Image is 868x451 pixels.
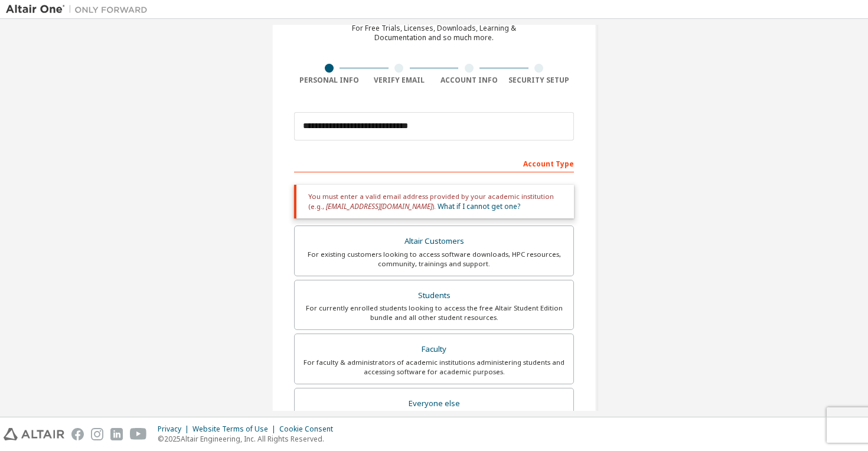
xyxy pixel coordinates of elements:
div: Website Terms of Use [192,424,279,434]
div: Privacy [158,424,192,434]
img: youtube.svg [130,428,147,440]
img: Altair One [6,4,154,15]
div: For existing customers looking to access software downloads, HPC resources, community, trainings ... [302,250,566,269]
img: linkedin.svg [110,428,123,440]
div: Students [302,287,566,304]
p: © 2025 Altair Engineering, Inc. All Rights Reserved. [158,434,340,444]
div: Altair Customers [302,233,566,250]
div: Personal Info [294,76,364,85]
div: Cookie Consent [279,424,340,434]
div: Security Setup [504,76,575,85]
div: Faculty [302,341,566,358]
a: What if I cannot get one? [438,201,520,211]
div: Account Type [294,153,574,172]
div: For Free Trials, Licenses, Downloads, Learning & Documentation and so much more. [352,24,516,43]
div: Verify Email [364,76,435,85]
img: instagram.svg [91,428,103,440]
img: facebook.svg [71,428,84,440]
div: Everyone else [302,396,566,412]
img: altair_logo.svg [4,428,64,440]
span: [EMAIL_ADDRESS][DOMAIN_NAME] [326,201,432,211]
div: You must enter a valid email address provided by your academic institution (e.g., ). [294,185,574,218]
div: For currently enrolled students looking to access the free Altair Student Edition bundle and all ... [302,303,566,322]
div: Account Info [434,76,504,85]
div: For faculty & administrators of academic institutions administering students and accessing softwa... [302,358,566,377]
